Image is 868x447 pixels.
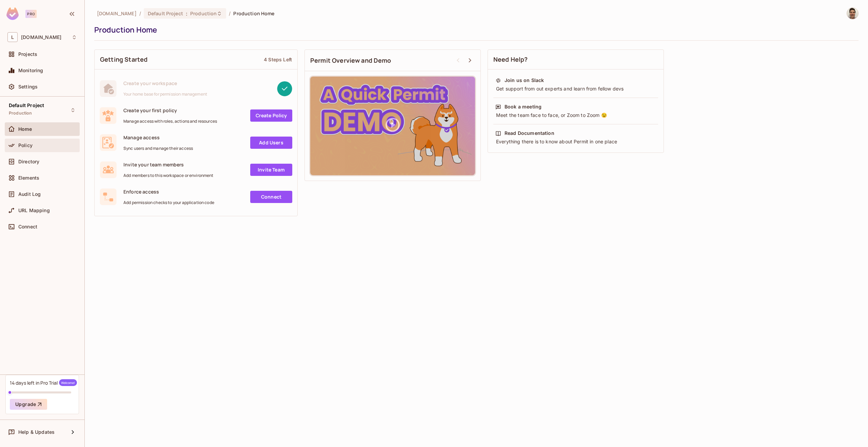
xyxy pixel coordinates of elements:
[18,143,33,148] span: Policy
[233,10,274,17] span: Production Home
[123,80,207,86] span: Create your workspace
[185,11,188,16] span: :
[10,379,77,386] div: 14 days left in Pro Trial
[18,191,41,197] span: Audit Log
[148,10,183,17] span: Default Project
[493,55,528,64] span: Need Help?
[97,10,137,17] span: the active workspace
[18,208,50,213] span: URL Mapping
[18,68,43,73] span: Monitoring
[123,119,217,124] span: Manage access with roles, actions and resources
[264,56,292,63] div: 4 Steps Left
[495,138,656,145] div: Everything there is to know about Permit in one place
[310,56,391,65] span: Permit Overview and Demo
[250,164,292,176] a: Invite Team
[18,126,32,132] span: Home
[6,7,19,20] img: SReyMgAAAABJRU5ErkJggg==
[25,10,37,18] div: Pro
[847,8,858,19] img: Tyson Lawrie
[123,200,214,205] span: Add permission checks to your application code
[18,52,37,57] span: Projects
[59,379,77,386] span: Welcome!
[18,429,55,435] span: Help & Updates
[123,107,217,114] span: Create your first policy
[18,84,38,89] span: Settings
[7,32,18,42] span: L
[190,10,217,17] span: Production
[495,112,656,119] div: Meet the team face to face, or Zoom to Zoom 😉
[123,161,214,168] span: Invite your team members
[250,191,292,203] a: Connect
[18,224,37,229] span: Connect
[18,175,39,181] span: Elements
[18,159,39,164] span: Directory
[21,35,61,40] span: Workspace: lawrie.com.au
[505,130,554,137] div: Read Documentation
[250,109,292,122] a: Create Policy
[139,10,141,17] li: /
[123,173,214,178] span: Add members to this workspace or environment
[9,103,44,108] span: Default Project
[505,77,544,84] div: Join us on Slack
[250,137,292,149] a: Add Users
[229,10,231,17] li: /
[495,85,656,92] div: Get support from out experts and learn from fellow devs
[123,188,214,195] span: Enforce access
[94,25,855,35] div: Production Home
[10,399,47,410] button: Upgrade
[100,55,147,64] span: Getting Started
[123,146,193,151] span: Sync users and manage their access
[123,92,207,97] span: Your home base for permission management
[123,134,193,141] span: Manage access
[505,103,541,110] div: Book a meeting
[9,110,32,116] span: Production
